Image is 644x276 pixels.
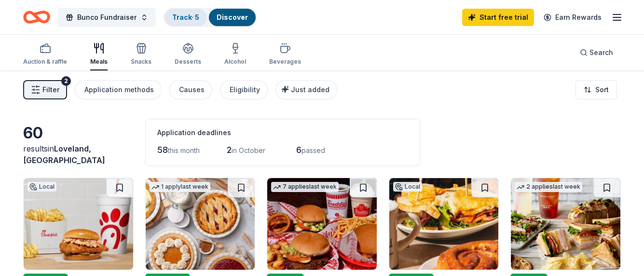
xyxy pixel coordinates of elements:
[172,13,199,21] a: Track· 5
[131,58,151,66] div: Snacks
[575,80,617,99] button: Sort
[511,178,620,270] img: Image for McAlister's Deli
[168,146,200,154] span: this month
[90,39,108,70] button: Meals
[157,145,168,155] span: 58
[23,80,67,99] button: Filter2
[515,182,582,192] div: 2 applies last week
[23,58,67,66] div: Auction & raffle
[75,80,162,99] button: Application methods
[169,80,212,99] button: Causes
[269,58,301,66] div: Beverages
[175,58,201,66] div: Desserts
[131,39,151,70] button: Snacks
[230,84,260,96] div: Eligibility
[572,43,621,62] button: Search
[23,6,50,28] a: Home
[24,178,133,270] img: Image for Chick-fil-A (Fort Collins)
[462,9,534,26] a: Start free trial
[42,84,59,96] span: Filter
[27,182,56,192] div: Local
[275,80,337,99] button: Just added
[589,47,613,58] span: Search
[291,85,329,94] span: Just added
[146,178,255,270] img: Image for Kneaders Bakery & Café
[23,144,105,165] span: Loveland, [GEOGRAPHIC_DATA]
[23,39,67,70] button: Auction & raffle
[58,8,156,27] button: Bunco Fundraiser
[393,182,422,192] div: Local
[271,182,339,192] div: 7 applies last week
[23,124,134,143] div: 60
[23,144,105,165] span: in
[267,178,377,270] img: Image for Freddy's Frozen Custard & Steakburgers
[90,58,108,66] div: Meals
[179,84,205,96] div: Causes
[220,80,268,99] button: Eligibility
[301,146,325,154] span: passed
[157,127,408,138] div: Application deadlines
[269,39,301,70] button: Beverages
[296,145,301,155] span: 6
[84,84,154,96] div: Application methods
[389,178,499,270] img: Image for Silver Grill Cafe
[23,143,134,166] div: results
[224,39,246,70] button: Alcohol
[232,146,265,154] span: in October
[538,9,607,26] a: Earn Rewards
[175,39,201,70] button: Desserts
[77,12,137,23] span: Bunco Fundraiser
[164,8,257,27] button: Track· 5Discover
[595,84,609,96] span: Sort
[227,145,232,155] span: 2
[61,76,71,86] div: 2
[217,13,248,21] a: Discover
[150,182,210,192] div: 1 apply last week
[224,58,246,66] div: Alcohol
